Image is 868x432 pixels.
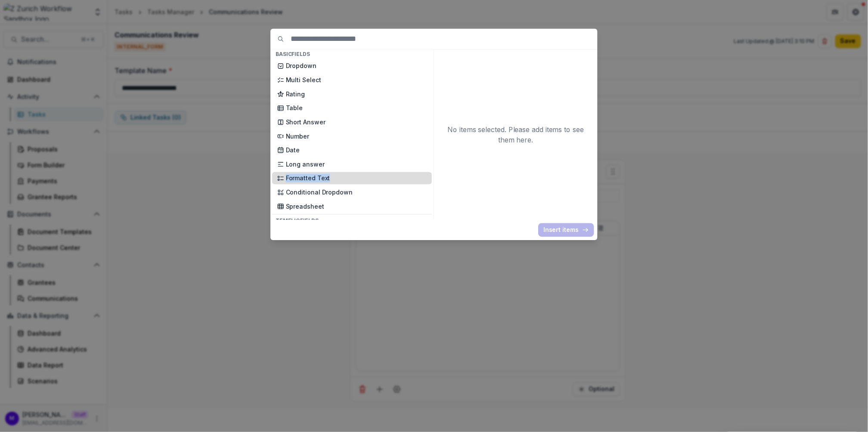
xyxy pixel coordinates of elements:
p: Dropdown [286,62,427,71]
p: Date [286,146,427,155]
p: Conditional Dropdown [286,188,427,197]
p: Short Answer [286,118,427,127]
h4: Temelio Fields [272,216,432,226]
p: Table [286,104,427,113]
p: Spreadsheet [286,202,427,211]
p: Rating [286,90,427,99]
p: Formatted Text [286,174,427,183]
p: No items selected. Please add items to see them here. [443,124,589,145]
p: Number [286,132,427,141]
h4: Basic Fields [272,49,432,59]
button: Insert items [538,223,594,237]
p: Long answer [286,160,427,169]
p: Multi Select [286,76,427,85]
